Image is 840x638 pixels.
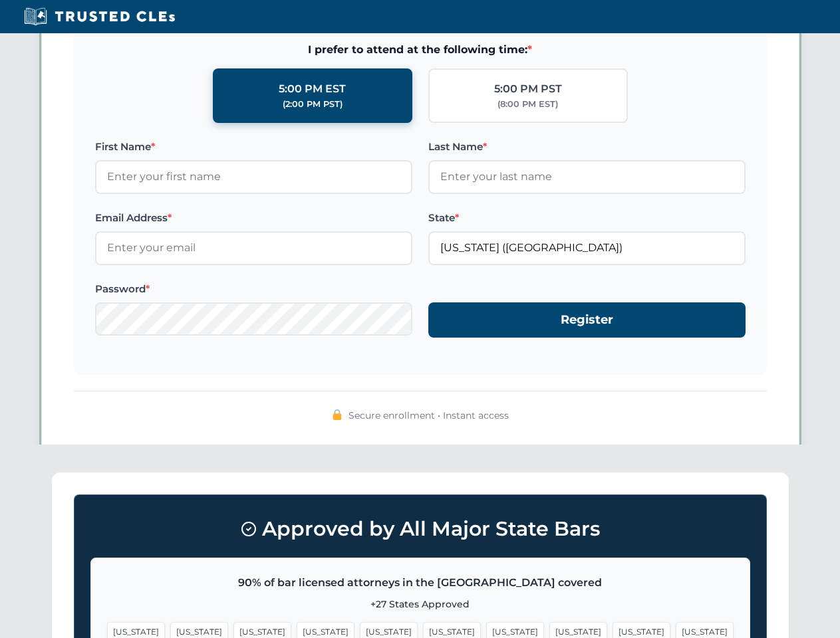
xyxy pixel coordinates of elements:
[494,80,562,98] div: 5:00 PM PST
[428,139,746,155] label: Last Name
[95,139,412,155] label: First Name
[90,511,750,547] h3: Approved by All Major State Bars
[428,231,746,265] input: Florida (FL)
[95,160,412,193] input: Enter your first name
[95,231,412,265] input: Enter your email
[428,210,746,226] label: State
[95,41,746,58] span: I prefer to attend at the following time:
[107,574,734,591] p: 90% of bar licensed attorneys in the [GEOGRAPHIC_DATA] covered
[428,302,746,338] button: Register
[107,597,734,611] p: +27 States Approved
[332,409,343,420] img: 🔒
[95,210,412,226] label: Email Address
[349,408,509,423] span: Secure enrollment • Instant access
[497,98,558,111] div: (8:00 PM EST)
[20,7,179,27] img: Trusted CLEs
[95,281,412,297] label: Password
[283,98,343,111] div: (2:00 PM PST)
[428,160,746,193] input: Enter your last name
[279,80,346,98] div: 5:00 PM EST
